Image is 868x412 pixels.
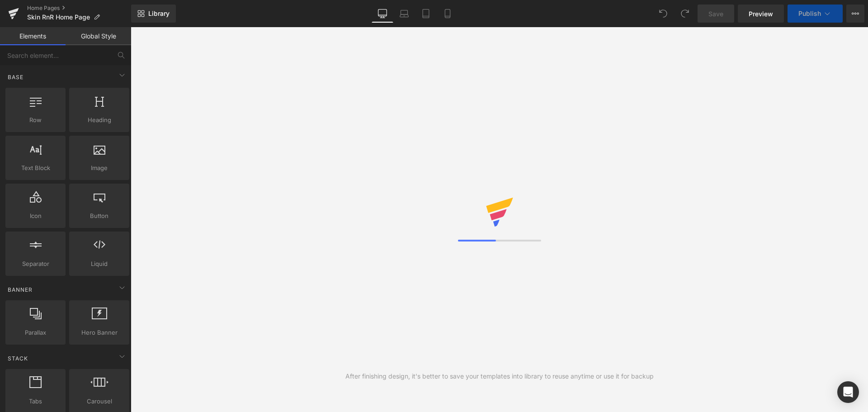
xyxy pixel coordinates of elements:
span: Row [8,115,63,125]
span: Carousel [72,397,127,406]
a: New Library [131,5,176,23]
span: Liquid [72,259,127,269]
a: Preview [738,5,784,23]
a: Mobile [437,5,458,23]
span: Library [148,9,170,18]
span: Preview [749,9,773,19]
span: Hero Banner [72,328,127,337]
a: Desktop [372,5,393,23]
span: Separator [8,259,63,269]
span: Tabs [8,397,63,406]
button: Publish [788,5,843,23]
span: Banner [7,285,33,294]
div: After finishing design, it's better to save your templates into library to reuse anytime or use i... [345,371,654,381]
a: Global Style [66,27,131,45]
span: Image [72,163,127,173]
div: Open Intercom Messenger [837,381,859,403]
span: Parallax [8,328,63,337]
button: Undo [654,5,672,23]
a: Tablet [415,5,437,23]
a: Laptop [393,5,415,23]
span: Base [7,73,24,81]
span: Heading [72,115,127,125]
button: Redo [676,5,694,23]
span: Save [708,9,723,19]
button: More [846,5,864,23]
span: Button [72,211,127,221]
span: Text Block [8,163,63,173]
a: Home Pages [27,5,131,12]
span: Stack [7,354,29,363]
span: Icon [8,211,63,221]
span: Skin RnR Home Page [27,14,90,21]
span: Publish [798,10,821,17]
